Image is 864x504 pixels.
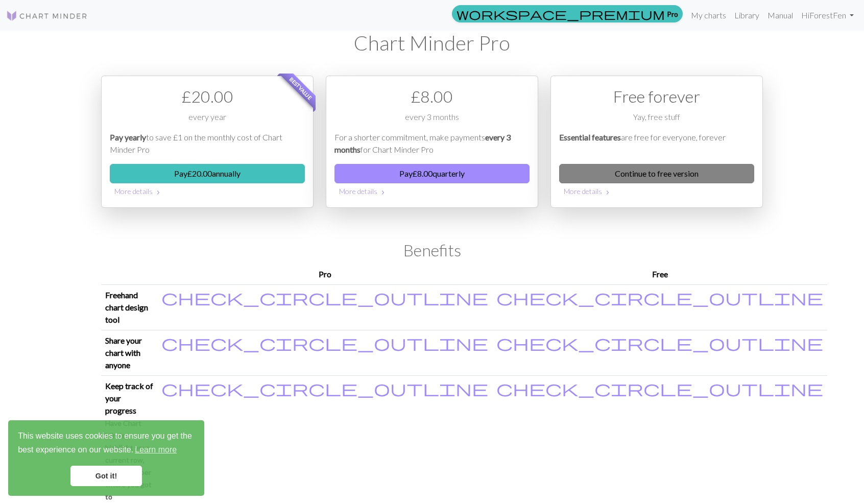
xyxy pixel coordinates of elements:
[496,289,823,305] i: Included
[604,187,612,198] span: chevron_right
[797,5,858,26] a: HiForestFen
[496,334,823,351] i: Included
[334,164,530,183] button: Pay£8.00quarterly
[157,264,492,285] th: Pro
[452,5,683,22] a: Pro
[334,183,530,199] button: More details
[110,131,305,156] p: to save £1 on the monthly cost of Chart Minder Pro
[496,333,823,352] span: check_circle_outline
[334,111,530,131] div: every 3 months
[6,10,88,22] img: Logo
[161,287,488,307] span: check_circle_outline
[101,241,763,260] h2: Benefits
[161,289,488,305] i: Included
[559,132,621,142] em: Essential features
[133,442,178,458] a: learn more about cookies
[101,76,314,208] div: Payment option 1
[279,67,323,110] span: Best value
[110,183,305,199] button: More details
[379,187,387,198] span: chevron_right
[559,84,754,109] div: Free forever
[492,264,827,285] th: Free
[105,289,153,326] p: Freehand chart design tool
[496,378,823,398] span: check_circle_outline
[161,333,488,352] span: check_circle_outline
[110,132,146,142] em: Pay yearly
[687,5,730,26] a: My charts
[154,187,162,198] span: chevron_right
[457,7,665,21] span: workspace_premium
[559,131,754,156] p: are free for everyone, forever
[496,380,823,396] i: Included
[8,420,204,496] div: cookieconsent
[161,378,488,398] span: check_circle_outline
[559,183,754,199] button: More details
[326,76,538,208] div: Payment option 2
[105,380,153,417] p: Keep track of your progress
[763,5,797,26] a: Manual
[110,164,305,183] button: Pay£20.00annually
[161,380,488,396] i: Included
[496,287,823,307] span: check_circle_outline
[105,419,152,501] small: Have Chart Minder highlight your current row, and remember where you got to
[161,334,488,351] i: Included
[110,111,305,131] div: every year
[110,84,305,109] div: £ 20.00
[559,111,754,131] div: Yay, free stuff
[105,334,153,371] p: Share your chart with anyone
[559,164,754,183] a: Continue to free version
[334,131,530,156] p: For a shorter commitment, make payments for Chart Minder Pro
[334,84,530,109] div: £ 8.00
[18,430,195,458] span: This website uses cookies to ensure you get the best experience on our website.
[550,76,763,208] div: Free option
[70,466,142,486] a: dismiss cookie message
[730,5,763,26] a: Library
[101,31,763,55] h1: Chart Minder Pro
